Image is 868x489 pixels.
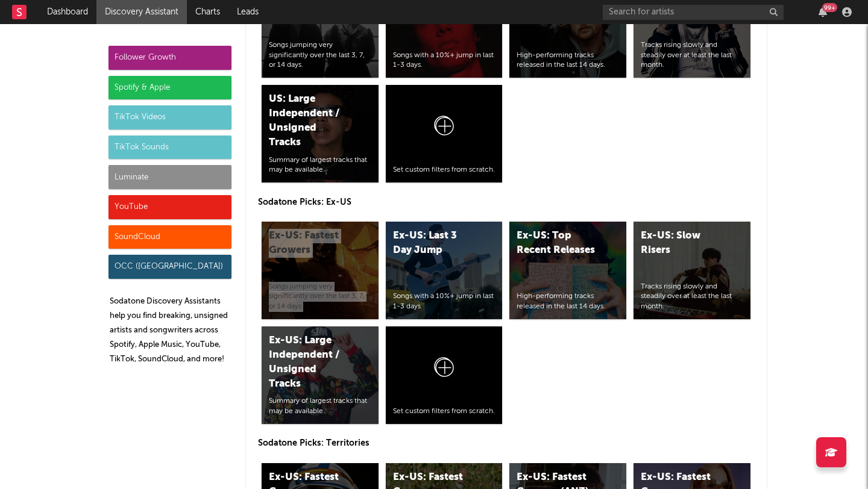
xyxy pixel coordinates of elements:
[393,229,475,258] div: Ex-US: Last 3 Day Jump
[108,165,231,189] div: Luminate
[386,326,503,424] a: Set custom filters from scratch.
[517,51,619,71] div: High-performing tracks released in the last 14 days.
[269,282,371,312] div: Songs jumping very significantly over the last 3, 7, or 14 days.
[258,195,755,210] p: Sodatone Picks: Ex-US
[269,396,371,417] div: Summary of largest tracks that may be available.
[110,294,231,367] p: Sodatone Discovery Assistants help you find breaking, unsigned artists and songwriters across Spo...
[393,165,495,175] div: Set custom filters from scratch.
[269,40,371,70] div: Songs jumping very significantly over the last 3, 7, or 14 days.
[269,229,351,258] div: Ex-US: Fastest Growers
[819,7,827,17] button: 99+
[108,255,231,279] div: OCC ([GEOGRAPHIC_DATA])
[386,85,503,182] a: Set custom filters from scratch.
[641,40,743,70] div: Tracks rising slowly and steadily over at least the last month.
[634,222,750,319] a: Ex-US: Slow RisersTracks rising slowly and steadily over at least the last month.
[269,92,351,150] div: US: Large Independent / Unsigned Tracks
[108,225,231,249] div: SoundCloud
[269,334,351,391] div: Ex-US: Large Independent / Unsigned Tracks
[517,291,619,312] div: High-performing tracks released in the last 14 days.
[393,291,495,312] div: Songs with a 10%+ jump in last 1-3 days.
[822,3,837,12] div: 99 +
[262,85,379,182] a: US: Large Independent / Unsigned TracksSummary of largest tracks that may be available.
[258,436,755,450] p: Sodatone Picks: Territories
[641,229,723,258] div: Ex-US: Slow Risers
[393,406,495,417] div: Set custom filters from scratch.
[603,5,784,20] input: Search for artists
[641,282,743,312] div: Tracks rising slowly and steadily over at least the last month.
[269,155,371,176] div: Summary of largest tracks that may be available.
[393,51,495,71] div: Songs with a 10%+ jump in last 1-3 days.
[509,222,626,319] a: Ex-US: Top Recent ReleasesHigh-performing tracks released in the last 14 days.
[108,195,231,219] div: YouTube
[262,222,379,319] a: Ex-US: Fastest GrowersSongs jumping very significantly over the last 3, 7, or 14 days.
[262,326,379,424] a: Ex-US: Large Independent / Unsigned TracksSummary of largest tracks that may be available.
[108,76,231,100] div: Spotify & Apple
[386,222,503,319] a: Ex-US: Last 3 Day JumpSongs with a 10%+ jump in last 1-3 days.
[517,229,599,258] div: Ex-US: Top Recent Releases
[108,135,231,160] div: TikTok Sounds
[108,46,231,70] div: Follower Growth
[108,105,231,129] div: TikTok Videos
